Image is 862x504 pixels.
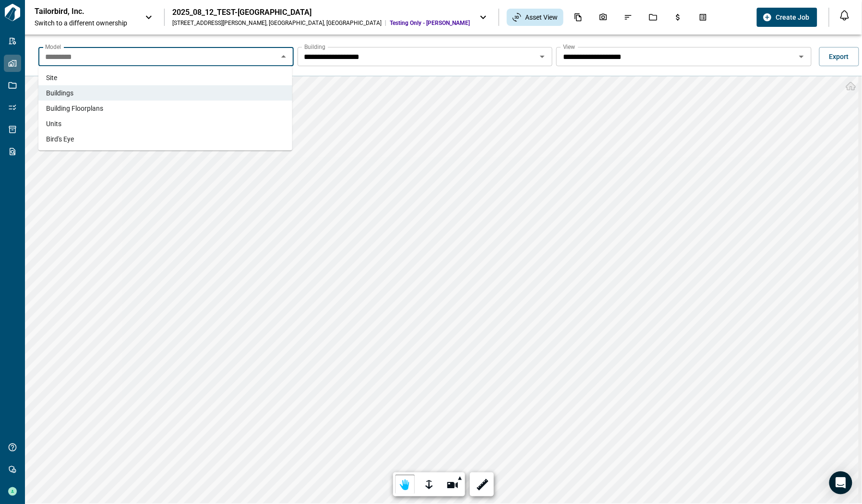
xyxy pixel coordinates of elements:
[46,88,73,98] span: Buildings
[829,471,852,494] div: Open Intercom Messenger
[618,9,638,25] div: Issues & Info
[304,43,325,51] label: Building
[525,12,558,22] span: Asset View
[593,9,613,25] div: Photos
[46,119,61,129] span: Units
[643,9,663,25] div: Jobs
[795,50,808,63] button: Open
[390,19,470,27] span: Testing Only - [PERSON_NAME]
[837,8,852,23] button: Open notification feed
[35,7,121,16] p: Tailorbird, Inc.
[507,9,563,26] div: Asset View
[568,9,588,25] div: Documents
[46,134,74,144] span: Bird's Eye
[757,8,817,27] button: Create Job
[668,9,688,25] div: Budgets
[829,52,849,61] span: Export
[46,73,57,82] span: Site
[45,43,61,51] label: Model
[277,50,290,63] button: Close
[819,47,859,66] button: Export
[46,104,103,113] span: Building Floorplans
[776,12,810,22] span: Create Job
[35,18,135,28] span: Switch to a different ownership
[172,19,382,27] div: [STREET_ADDRESS][PERSON_NAME] , [GEOGRAPHIC_DATA] , [GEOGRAPHIC_DATA]
[536,50,549,63] button: Open
[693,9,713,25] div: Takeoff Center
[172,8,470,17] div: 2025_08_12_TEST-[GEOGRAPHIC_DATA]
[563,43,575,51] label: View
